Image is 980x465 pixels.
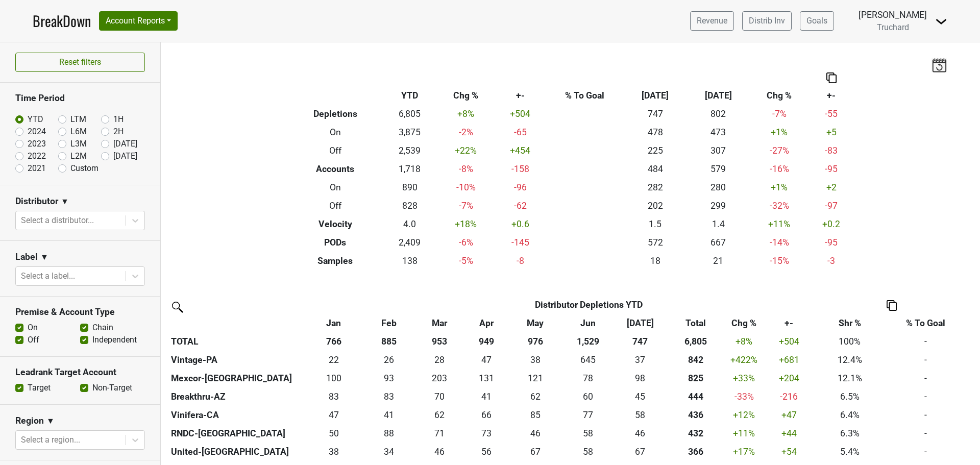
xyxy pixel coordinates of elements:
[750,160,809,178] td: -16 %
[624,178,687,197] td: 282
[765,372,813,385] div: +204
[495,252,545,270] td: -8
[511,408,559,422] div: 85
[383,141,436,160] td: 2,539
[15,415,44,426] h3: Region
[511,390,559,403] div: 62
[415,406,463,424] td: 62
[815,424,884,443] td: 6.3%
[509,332,561,351] th: 976
[884,332,968,351] td: -
[750,215,809,233] td: +11 %
[436,252,496,270] td: -5 %
[614,387,667,406] td: 45.25
[436,141,496,160] td: +22 %
[92,322,113,334] label: Chain
[624,215,687,233] td: 1.5
[511,427,559,440] div: 46
[495,215,545,233] td: +0.6
[687,215,750,233] td: 1.4
[725,351,763,369] td: +422 %
[70,162,99,175] label: Custom
[750,86,809,105] th: Chg %
[624,123,687,141] td: 478
[365,353,413,366] div: 26
[383,252,436,270] td: 138
[765,445,813,458] div: +54
[307,408,360,422] div: 47
[511,372,559,385] div: 121
[113,150,137,162] label: [DATE]
[687,86,750,105] th: [DATE]
[509,314,561,332] th: May: activate to sort column ascending
[28,162,46,175] label: 2021
[809,178,854,197] td: +2
[113,113,124,126] label: 1H
[815,387,884,406] td: 6.5%
[463,369,509,387] td: 131.42
[617,427,664,440] div: 46
[750,141,809,160] td: -27 %
[815,369,884,387] td: 12.1%
[815,314,884,332] th: Shr %: activate to sort column ascending
[495,141,545,160] td: +454
[725,443,763,461] td: +17 %
[383,233,436,252] td: 2,409
[884,424,968,443] td: -
[436,233,496,252] td: -6 %
[624,233,687,252] td: 572
[809,141,854,160] td: -83
[365,445,413,458] div: 34
[667,332,725,351] th: 6,805
[763,314,816,332] th: +-: activate to sort column ascending
[564,390,611,403] div: 60
[465,390,506,403] div: 41
[687,160,750,178] td: 579
[667,369,725,387] th: 824.760
[363,314,415,332] th: Feb: activate to sort column ascending
[168,387,304,406] th: Breakthru-AZ
[624,197,687,215] td: 202
[617,353,664,366] div: 37
[463,351,509,369] td: 46.65
[363,387,415,406] td: 83.332
[463,424,509,443] td: 73.249
[304,443,362,461] td: 37.67
[669,408,723,422] div: 436
[509,387,561,406] td: 61.584
[884,314,968,332] th: % To Goal: activate to sort column ascending
[687,105,750,123] td: 802
[383,123,436,141] td: 3,875
[669,390,723,403] div: 444
[884,443,968,461] td: -
[509,351,561,369] td: 37.59
[859,8,927,21] div: [PERSON_NAME]
[765,390,813,403] div: -216
[307,372,360,385] div: 100
[363,332,415,351] th: 885
[725,314,763,332] th: Chg %: activate to sort column ascending
[809,105,854,123] td: -55
[28,138,46,150] label: 2023
[363,424,415,443] td: 88.2
[113,126,124,138] label: 2H
[561,314,614,332] th: Jun: activate to sort column ascending
[436,197,496,215] td: -7 %
[800,11,834,31] a: Goals
[168,406,304,424] th: Vinifera-CA
[304,424,362,443] td: 49.7
[561,443,614,461] td: 58.08
[564,445,611,458] div: 58
[365,408,413,422] div: 41
[561,351,614,369] td: 645
[564,353,611,366] div: 645
[415,369,463,387] td: 203.24
[415,332,463,351] th: 953
[750,252,809,270] td: -15 %
[725,424,763,443] td: +11 %
[436,86,496,105] th: Chg %
[667,387,725,406] th: 444.415
[28,113,43,126] label: YTD
[15,367,145,378] h3: Leadrank Target Account
[287,233,384,252] th: PODs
